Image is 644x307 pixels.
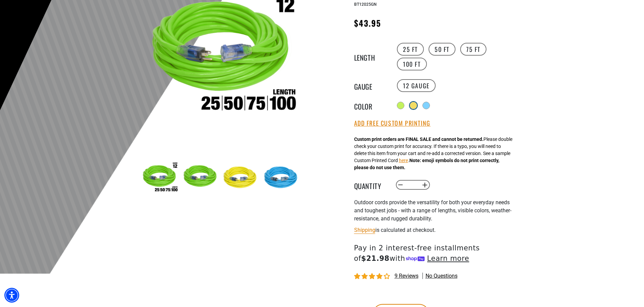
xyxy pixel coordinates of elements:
legend: Gauge [354,81,388,90]
label: 50 FT [429,43,455,56]
img: yellow [222,158,261,197]
legend: Color [354,101,388,110]
legend: Length [354,52,388,61]
span: Outdoor cords provide the versatility for both your everyday needs and toughest jobs - with a ran... [354,199,511,222]
img: neon green [181,158,220,197]
img: Blue [262,158,301,197]
strong: Note: emoji symbols do not print correctly, please do not use them. [354,158,499,170]
span: $43.95 [354,17,381,29]
span: 9 reviews [395,273,418,279]
div: Please double check your custom print for accuracy. If there is a typo, you will need to delete t... [354,136,512,171]
strong: Custom print orders are FINAL SALE and cannot be returned. [354,136,483,142]
label: 100 FT [397,58,427,70]
button: Add Free Custom Printing [354,120,431,127]
div: Accessibility Menu [4,288,19,303]
label: Quantity [354,181,388,189]
span: 4.00 stars [354,273,391,280]
label: 75 FT [460,43,486,56]
a: Shipping [354,227,375,233]
label: 25 FT [397,43,424,56]
button: here [399,157,408,164]
span: BT12025GN [354,2,377,7]
span: No questions [426,272,457,280]
div: is calculated at checkout. [354,225,519,235]
label: 12 Gauge [397,79,436,92]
